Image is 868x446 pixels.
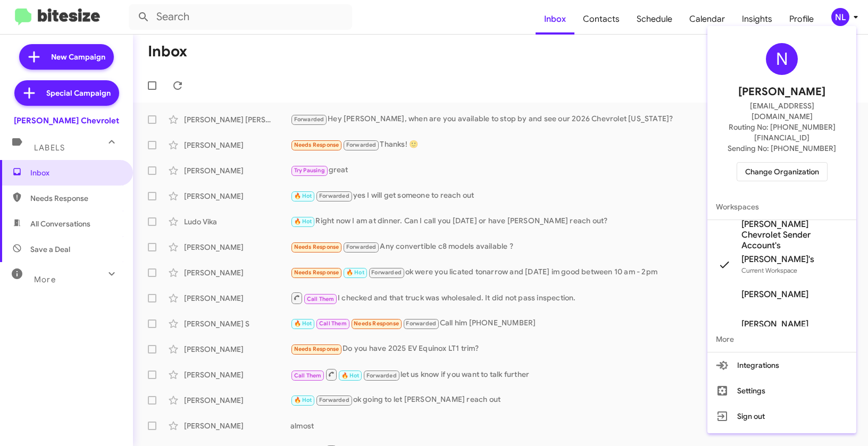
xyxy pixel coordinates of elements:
[741,319,808,330] span: [PERSON_NAME]
[741,289,808,300] span: [PERSON_NAME]
[707,378,856,403] button: Settings
[707,326,856,352] span: More
[738,83,825,100] span: [PERSON_NAME]
[728,143,836,154] span: Sending No: [PHONE_NUMBER]
[741,219,848,251] span: [PERSON_NAME] Chevrolet Sender Account's
[737,162,828,181] button: Change Organization
[741,266,797,274] span: Current Workspace
[720,100,844,122] span: [EMAIL_ADDRESS][DOMAIN_NAME]
[707,194,856,220] span: Workspaces
[741,254,814,265] span: [PERSON_NAME]'s
[707,352,856,378] button: Integrations
[707,403,856,429] button: Sign out
[720,122,844,143] span: Routing No: [PHONE_NUMBER][FINANCIAL_ID]
[766,43,798,75] div: N
[745,163,819,181] span: Change Organization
